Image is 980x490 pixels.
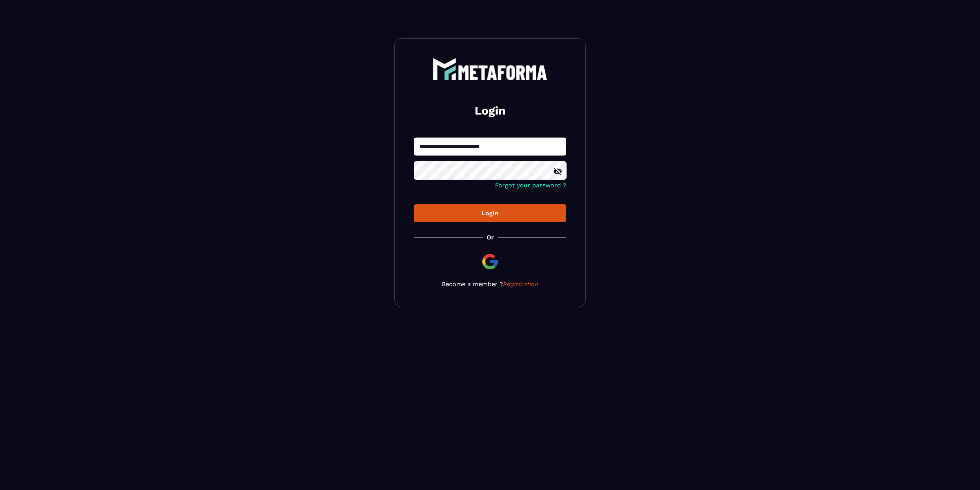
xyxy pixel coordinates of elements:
div: Login [420,210,560,217]
a: logo [414,58,566,80]
p: Become a member ? [414,280,566,288]
img: google [481,252,499,271]
img: logo [433,58,547,80]
p: Or [487,234,494,241]
button: Login [414,204,566,222]
h2: Login [423,103,557,118]
a: Registration [503,280,539,288]
a: Forgot your password ? [495,182,566,189]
